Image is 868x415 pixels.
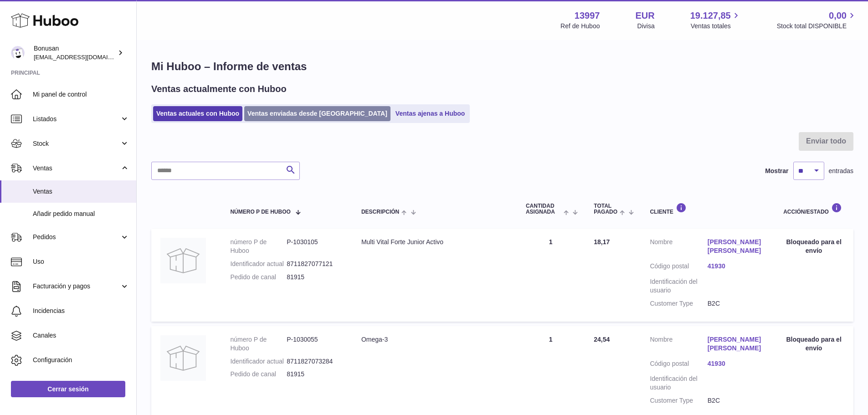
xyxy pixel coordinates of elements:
[244,106,390,121] a: Ventas enviadas desde [GEOGRAPHIC_DATA]
[829,167,853,175] span: entradas
[34,53,134,61] span: [EMAIL_ADDRESS][DOMAIN_NAME]
[783,238,844,255] div: Bloqueado para el envío
[153,106,242,121] a: Ventas actuales con Huboo
[33,187,129,196] span: Ventas
[777,10,857,31] a: 0,00 Stock total DISPONIBLE
[594,336,610,343] span: 24,54
[783,203,844,215] div: Acción/Estado
[708,335,765,353] a: [PERSON_NAME] [PERSON_NAME]
[560,22,600,31] div: Ref de Huboo
[783,335,844,353] div: Bloqueado para el envío
[650,203,765,215] div: Cliente
[708,299,765,308] dd: B2C
[287,335,343,353] dd: P-1030055
[690,10,731,22] span: 19.127,85
[151,59,853,74] h1: Mi Huboo – Informe de ventas
[287,238,343,255] dd: P-1030105
[829,10,847,22] span: 0,00
[594,238,610,246] span: 18,17
[708,359,765,368] a: 41930
[517,229,585,321] td: 1
[287,357,343,366] dd: 8711827073284
[765,167,788,175] label: Mostrar
[650,374,707,392] dt: Identificación del usuario
[637,22,655,31] div: Divisa
[230,335,287,353] dt: número P de Huboo
[287,273,343,282] dd: 81915
[33,257,129,266] span: Uso
[650,277,707,295] dt: Identificación del usuario
[33,164,120,173] span: Ventas
[11,381,125,397] a: Cerrar sesión
[230,209,290,215] span: número P de Huboo
[287,260,343,268] dd: 8711827077121
[650,396,707,405] dt: Customer Type
[34,44,116,61] div: Bonusan
[392,106,468,121] a: Ventas ajenas a Huboo
[33,307,129,315] span: Incidencias
[691,22,741,31] span: Ventas totales
[650,262,707,273] dt: Código postal
[33,139,120,148] span: Stock
[526,203,561,215] span: Cantidad ASIGNADA
[33,233,120,241] span: Pedidos
[33,356,129,364] span: Configuración
[361,209,399,215] span: Descripción
[287,370,343,379] dd: 81915
[361,238,508,246] div: Multi Vital Forte Junior Activo
[230,238,287,255] dt: número P de Huboo
[160,238,206,283] img: no-photo.jpg
[33,90,129,99] span: Mi panel de control
[160,335,206,381] img: no-photo.jpg
[230,370,287,379] dt: Pedido de canal
[11,46,25,60] img: info@bonusan.es
[33,210,129,218] span: Añadir pedido manual
[650,299,707,308] dt: Customer Type
[594,203,617,215] span: Total pagado
[650,335,707,355] dt: Nombre
[33,331,129,340] span: Canales
[650,238,707,257] dt: Nombre
[708,262,765,271] a: 41930
[650,359,707,370] dt: Código postal
[33,282,120,291] span: Facturación y pagos
[708,396,765,405] dd: B2C
[361,335,508,344] div: Omega-3
[635,10,654,22] strong: EUR
[230,357,287,366] dt: Identificador actual
[575,10,600,22] strong: 13997
[151,83,287,95] h2: Ventas actualmente con Huboo
[33,115,120,123] span: Listados
[708,238,765,255] a: [PERSON_NAME] [PERSON_NAME]
[690,10,741,31] a: 19.127,85 Ventas totales
[777,22,857,31] span: Stock total DISPONIBLE
[230,260,287,268] dt: Identificador actual
[230,273,287,282] dt: Pedido de canal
